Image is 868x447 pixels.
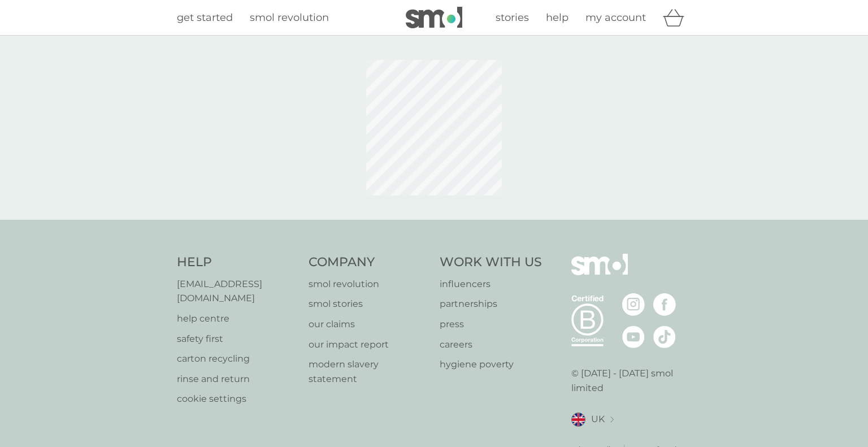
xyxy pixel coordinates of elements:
h4: Work With Us [440,254,542,271]
a: stories [496,10,529,26]
a: carton recycling [177,351,297,366]
a: cookie settings [177,392,297,406]
a: get started [177,10,233,26]
a: [EMAIL_ADDRESS][DOMAIN_NAME] [177,277,297,306]
img: UK flag [571,413,585,427]
a: partnerships [440,297,542,311]
img: visit the smol Facebook page [653,293,676,316]
a: modern slavery statement [309,357,429,386]
img: smol [406,7,462,28]
a: help [546,10,568,26]
a: careers [440,337,542,352]
a: help centre [177,311,297,326]
a: our claims [309,317,429,332]
a: safety first [177,332,297,346]
a: our impact report [309,337,429,352]
a: smol stories [309,297,429,311]
img: visit the smol Youtube page [622,326,645,348]
a: hygiene poverty [440,357,542,372]
h4: Company [309,254,429,271]
img: visit the smol Tiktok page [653,326,676,348]
h4: Help [177,254,297,271]
img: smol [571,254,628,292]
span: smol revolution [250,11,329,24]
div: basket [663,6,691,29]
span: UK [591,412,605,427]
a: smol revolution [250,10,329,26]
span: get started [177,11,233,24]
span: stories [496,11,529,24]
span: my account [585,11,646,24]
a: rinse and return [177,372,297,387]
a: influencers [440,277,542,292]
a: my account [585,10,646,26]
span: help [546,11,568,24]
a: press [440,317,542,332]
p: © [DATE] - [DATE] smol limited [571,366,692,395]
a: smol revolution [309,277,429,292]
img: visit the smol Instagram page [622,293,645,316]
img: select a new location [610,416,614,423]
